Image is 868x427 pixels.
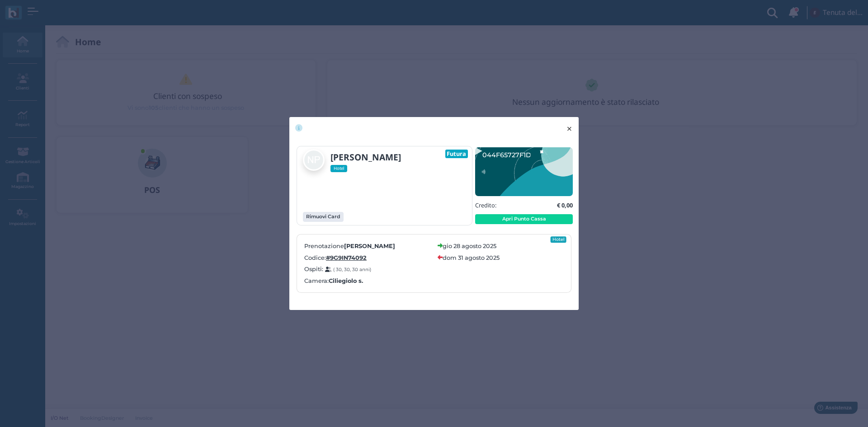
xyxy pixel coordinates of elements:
button: Rimuovi Card [303,212,344,222]
b: [PERSON_NAME] [344,243,395,249]
a: [PERSON_NAME] Hotel [303,149,424,172]
span: Hotel [330,165,348,172]
img: Nadia Peciccia [303,149,325,171]
button: Apri Punto Cassa [475,214,573,224]
span: × [566,123,573,135]
b: Futura [447,150,466,158]
b: € 0,00 [557,201,573,209]
h5: Credito: [475,202,496,208]
div: Hotel [551,236,566,243]
label: Prenotazione [304,242,432,250]
label: gio 28 agosto 2025 [443,242,496,250]
b: [PERSON_NAME] [330,151,401,163]
span: Assistenza [27,7,60,14]
text: 044F65727F1D91 [482,151,538,159]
